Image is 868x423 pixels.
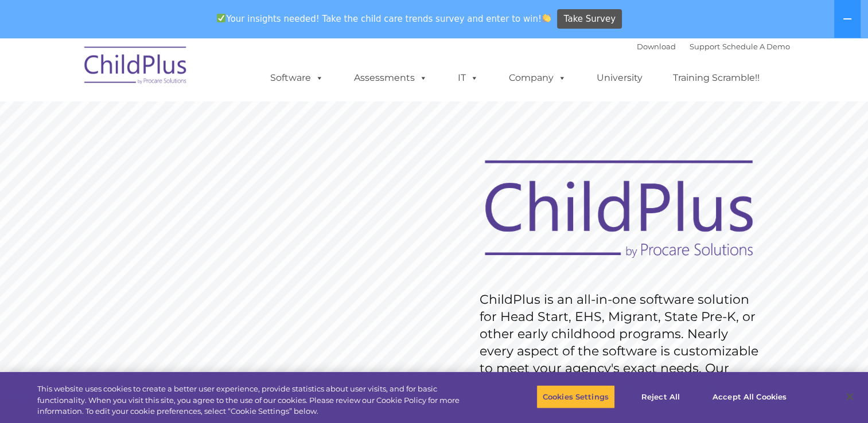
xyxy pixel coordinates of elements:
[637,42,790,51] font: |
[37,383,477,417] div: This website uses cookies to create a better user experience, provide statistics about user visit...
[342,66,439,89] a: Assessments
[536,385,615,409] button: Cookies Settings
[557,9,622,29] a: Take Survey
[585,66,654,89] a: University
[480,291,764,412] rs-layer: ChildPlus is an all-in-one software solution for Head Start, EHS, Migrant, State Pre-K, or other ...
[217,14,225,22] img: ✅
[625,385,696,409] button: Reject All
[497,66,578,89] a: Company
[837,384,862,409] button: Close
[542,14,551,22] img: 👏
[637,42,676,51] a: Download
[564,9,616,29] span: Take Survey
[79,38,193,96] img: ChildPlus by Procare Solutions
[259,66,335,89] a: Software
[706,385,793,409] button: Accept All Cookies
[661,66,771,89] a: Training Scramble!!
[690,42,720,51] a: Support
[446,66,490,89] a: IT
[722,42,790,51] a: Schedule A Demo
[212,7,556,30] span: Your insights needed! Take the child care trends survey and enter to win!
